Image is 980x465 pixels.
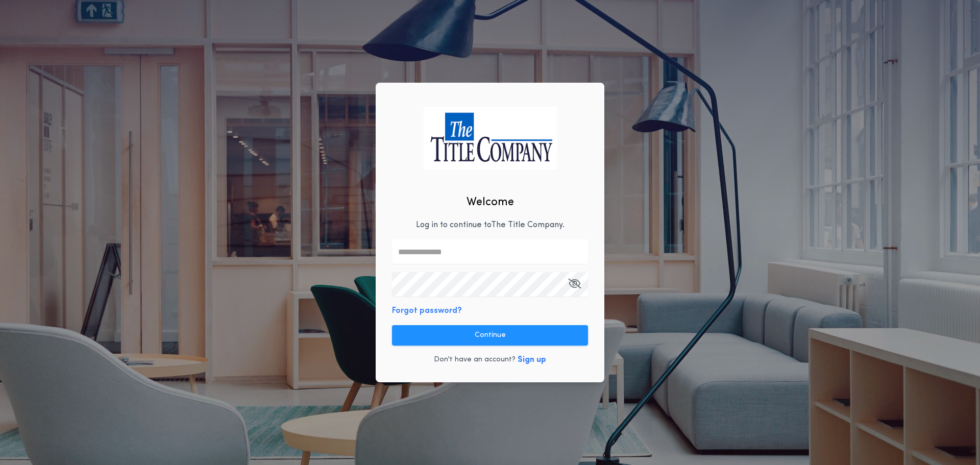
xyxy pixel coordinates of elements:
[467,194,514,211] h2: Welcome
[392,305,462,317] button: Forgot password?
[392,325,588,346] button: Continue
[423,107,557,169] img: logo
[434,355,516,365] p: Don't have an account?
[416,219,565,231] p: Log in to continue to The Title Company .
[518,354,546,366] button: Sign up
